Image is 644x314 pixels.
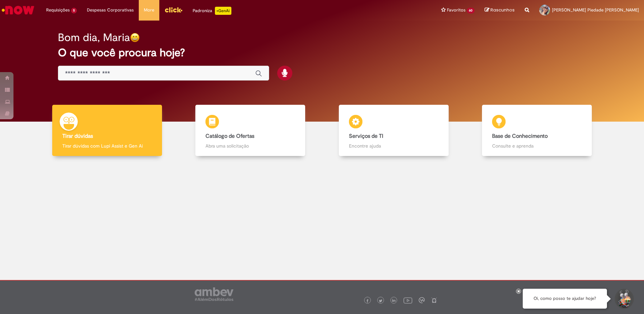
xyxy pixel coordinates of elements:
img: happy-face.png [130,33,140,42]
span: Requisições [46,7,70,13]
span: Rascunhos [490,7,515,13]
a: Serviços de TI Encontre ajuda [322,105,465,156]
img: logo_footer_twitter.png [379,299,382,303]
span: Despesas Corporativas [87,7,134,13]
button: Iniciar Conversa de Suporte [614,289,634,309]
img: click_logo_yellow_360x200.png [164,5,183,15]
p: Consulte e aprenda [492,143,582,149]
b: Tirar dúvidas [62,133,93,139]
img: logo_footer_ambev_rotulo_gray.png [195,287,233,301]
img: logo_footer_linkedin.png [392,299,395,303]
span: 60 [467,8,475,13]
b: Catálogo de Ofertas [205,133,254,139]
span: More [144,7,154,13]
img: logo_footer_facebook.png [366,299,369,303]
h2: O que você procura hoje? [58,47,586,59]
a: Tirar dúvidas Tirar dúvidas com Lupi Assist e Gen Ai [35,105,179,156]
b: Base de Conhecimento [492,133,548,139]
p: Abra uma solicitação [205,143,295,149]
p: Tirar dúvidas com Lupi Assist e Gen Ai [62,143,152,149]
span: [PERSON_NAME] Piedade [PERSON_NAME] [552,7,639,13]
img: ServiceNow [1,3,35,17]
span: Favoritos [447,7,465,13]
img: logo_footer_workplace.png [419,297,425,303]
div: Padroniza [193,7,231,15]
a: Catálogo de Ofertas Abra uma solicitação [179,105,322,156]
div: Oi, como posso te ajudar hoje? [523,289,607,309]
a: Base de Conhecimento Consulte e aprenda [465,105,609,156]
span: 5 [71,8,77,13]
p: Encontre ajuda [349,143,439,149]
p: +GenAi [215,7,231,15]
a: Rascunhos [485,7,515,13]
img: logo_footer_youtube.png [404,296,412,305]
h2: Bom dia, Maria [58,32,130,43]
b: Serviços de TI [349,133,383,139]
img: logo_footer_naosei.png [431,297,437,303]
